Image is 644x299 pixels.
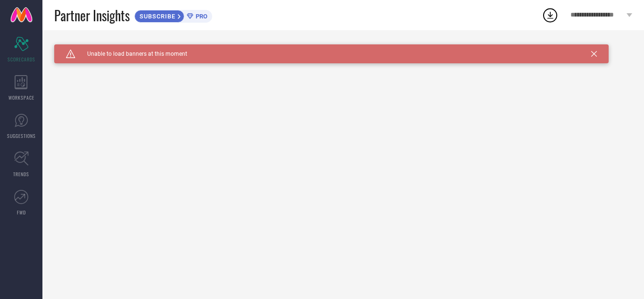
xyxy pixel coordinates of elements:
[8,94,34,101] span: WORKSPACE
[542,7,559,24] div: Open download list
[8,56,35,63] span: SCORECARDS
[135,13,178,20] span: SUBSCRIBE
[13,171,29,178] span: TRENDS
[17,209,26,216] span: FWD
[7,132,36,139] span: SUGGESTIONS
[193,13,207,20] span: PRO
[134,8,212,23] a: SUBSCRIBEPRO
[75,51,187,57] span: Unable to load banners at this moment
[54,6,130,25] span: Partner Insights
[54,44,632,52] div: Unable to load filters at this moment. Please try later.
